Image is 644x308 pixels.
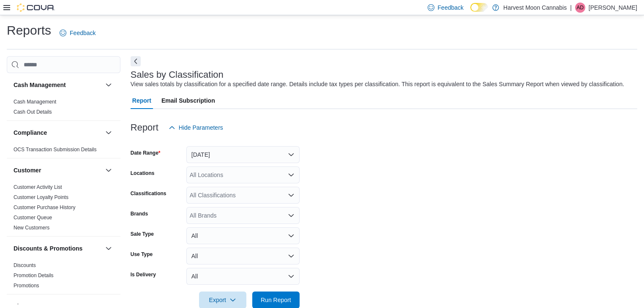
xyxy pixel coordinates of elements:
p: Harvest Moon Cannabis [503,3,567,13]
button: Open list of options [288,192,295,199]
input: Dark Mode [470,3,488,12]
h3: Compliance [14,128,47,137]
span: Dark Mode [470,12,471,12]
button: Discounts & Promotions [104,243,114,253]
div: Customer [7,182,120,236]
span: Customer Queue [14,214,52,221]
span: Cash Management [14,98,56,105]
label: Classifications [131,190,166,197]
h3: Report [131,123,158,133]
a: OCS Transaction Submission Details [14,147,97,153]
span: Feedback [70,29,96,37]
a: Promotions [14,283,39,289]
p: | [570,3,572,13]
button: Next [131,56,141,66]
a: Cash Management [14,99,56,105]
h3: Sales by Classification [131,70,224,80]
span: Customer Activity List [14,184,62,191]
button: Cash Management [14,81,102,89]
button: All [186,227,300,244]
button: [DATE] [186,146,300,163]
div: Cash Management [7,97,120,120]
img: Cova [17,3,55,12]
a: Customer Loyalty Points [14,194,68,200]
a: Customer Queue [14,215,52,221]
span: Cash Out Details [14,109,52,115]
h3: Discounts & Promotions [14,244,82,253]
a: Discounts [14,262,36,268]
a: Promotion Details [14,273,54,278]
span: AD [577,3,584,13]
button: Customer [14,166,102,174]
label: Brands [131,210,148,217]
span: Run Report [261,296,291,304]
button: All [186,248,300,264]
h3: Cash Management [14,81,66,89]
a: Customer Purchase History [14,204,76,210]
button: Compliance [104,128,114,138]
label: Date Range [131,150,161,156]
label: Locations [131,170,155,177]
p: [PERSON_NAME] [589,3,637,13]
button: All [186,268,300,285]
h3: Customer [14,166,41,174]
button: Open list of options [288,172,295,178]
label: Use Type [131,251,153,258]
button: Discounts & Promotions [14,244,102,253]
a: New Customers [14,225,49,231]
span: Report [132,92,151,109]
button: Compliance [14,128,102,137]
button: Open list of options [288,212,295,219]
span: Discounts [14,262,36,269]
span: Email Subscription [161,92,215,109]
span: Customer Loyalty Points [14,194,68,201]
a: Feedback [56,25,99,41]
button: Hide Parameters [165,119,226,136]
button: Cash Management [104,80,114,90]
span: Feedback [438,3,464,12]
div: Andy Downing [575,3,585,13]
h1: Reports [7,22,51,39]
span: Promotion Details [14,272,54,279]
span: OCS Transaction Submission Details [14,146,97,153]
a: Customer Activity List [14,184,62,190]
a: Cash Out Details [14,109,52,115]
button: Customer [104,165,114,175]
span: Hide Parameters [179,123,223,132]
span: Customer Purchase History [14,204,76,211]
label: Is Delivery [131,271,156,278]
span: Promotions [14,282,39,289]
div: View sales totals by classification for a specified date range. Details include tax types per cla... [131,80,624,89]
span: New Customers [14,224,49,231]
div: Discounts & Promotions [7,260,120,294]
div: Compliance [7,144,120,158]
label: Sale Type [131,231,154,237]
